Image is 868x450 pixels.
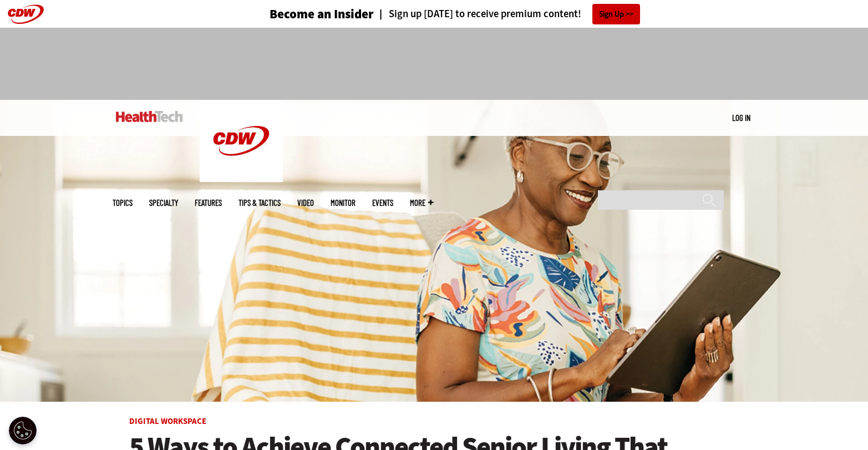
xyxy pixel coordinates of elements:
[116,111,183,122] img: Home
[592,4,640,24] a: Sign Up
[232,39,636,89] iframe: advertisement
[297,199,314,207] a: Video
[732,112,750,124] div: User menu
[732,113,750,123] a: Log in
[9,417,37,444] div: Cookie Settings
[129,416,206,427] a: Digital Workspace
[270,8,374,21] h3: Become an Insider
[238,199,281,207] a: Tips & Tactics
[228,8,374,21] a: Become an Insider
[195,199,222,207] a: Features
[200,100,283,182] img: Home
[200,173,283,185] a: CDW
[331,199,356,207] a: MonITor
[374,9,581,19] a: Sign up [DATE] to receive premium content!
[410,199,433,207] span: More
[372,199,393,207] a: Events
[149,199,178,207] span: Specialty
[9,417,37,444] button: Open Preferences
[113,199,133,207] span: Topics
